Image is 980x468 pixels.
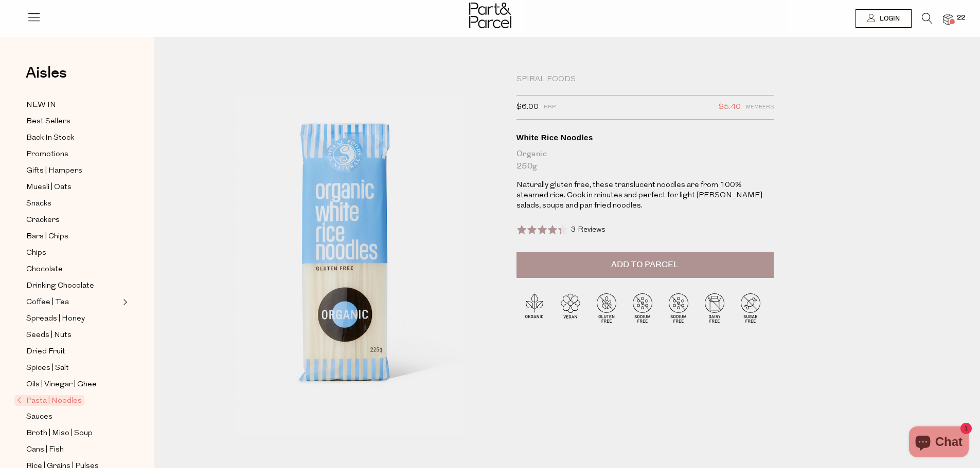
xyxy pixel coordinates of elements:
[26,346,65,358] span: Dried Fruit
[26,132,74,144] span: Back In Stock
[26,410,120,423] a: Sauces
[26,378,120,391] a: Oils | Vinegar | Ghee
[516,180,774,211] p: Naturally gluten free, these translucent noodles are from 100% steamed rice. Cook in minutes and ...
[544,101,556,114] span: RRP
[26,427,93,440] span: Broth | Miso | Soup
[26,197,120,210] a: Snacks
[697,290,733,326] img: P_P-ICONS-Live_Bec_V11_Dairy_Free.svg
[856,9,912,28] a: Login
[26,247,46,259] span: Chips
[26,362,120,375] a: Spices | Salt
[733,290,769,326] img: P_P-ICONS-Live_Bec_V11_Sugar_Free.svg
[120,296,128,308] button: Expand/Collapse Coffee | Tea
[26,296,120,309] a: Coffee | Tea
[26,411,52,423] span: Sauces
[26,115,120,128] a: Best Sellers
[26,296,69,309] span: Coffee | Tea
[26,444,64,456] span: Cans | Fish
[26,148,120,161] a: Promotions
[26,116,70,128] span: Best Sellers
[26,181,72,194] span: Muesli | Oats
[589,290,625,326] img: P_P-ICONS-Live_Bec_V11_Gluten_Free.svg
[26,279,120,292] a: Drinking Chocolate
[185,78,501,451] img: White Rice Noodles
[611,259,679,271] span: Add to Parcel
[719,101,741,114] span: $5.40
[26,165,82,177] span: Gifts | Hampers
[26,312,120,325] a: Spreads | Honey
[469,3,511,28] img: Part&Parcel
[26,247,120,259] a: Chips
[26,65,67,91] a: Aisles
[954,13,968,23] span: 22
[943,14,953,25] a: 22
[553,290,589,326] img: P_P-ICONS-Live_Bec_V11_Vegan.svg
[26,99,120,111] a: NEW IN
[516,74,774,85] div: Spiral Foods
[661,290,697,326] img: P_P-ICONS-Live_Bec_V11_Sodium_Free.svg
[26,214,60,227] span: Crackers
[906,426,972,460] inbox-online-store-chat: Shopify online store chat
[26,164,120,177] a: Gifts | Hampers
[26,280,94,292] span: Drinking Chocolate
[571,226,605,234] span: 3 Reviews
[26,379,97,391] span: Oils | Vinegar | Ghee
[625,290,661,326] img: P_P-ICONS-Live_Bec_V11_Sodium_Free.svg
[26,132,120,144] a: Back In Stock
[26,214,120,227] a: Crackers
[26,263,120,276] a: Chocolate
[26,148,68,161] span: Promotions
[26,313,85,325] span: Spreads | Honey
[516,148,774,173] div: Organic 250g
[26,198,51,210] span: Snacks
[26,230,120,243] a: Bars | Chips
[26,62,67,84] span: Aisles
[26,99,56,111] span: NEW IN
[26,264,63,276] span: Chocolate
[26,362,69,375] span: Spices | Salt
[26,443,120,456] a: Cans | Fish
[26,181,120,194] a: Muesli | Oats
[14,395,84,406] span: Pasta | Noodles
[516,252,774,278] button: Add to Parcel
[516,290,553,326] img: P_P-ICONS-Live_Bec_V11_Organic.svg
[746,101,774,114] span: Members
[516,133,774,143] div: White Rice Noodles
[26,329,72,342] span: Seeds | Nuts
[26,231,68,243] span: Bars | Chips
[26,427,120,440] a: Broth | Miso | Soup
[26,345,120,358] a: Dried Fruit
[516,101,539,114] span: $6.00
[877,14,900,23] span: Login
[17,395,120,407] a: Pasta | Noodles
[26,329,120,342] a: Seeds | Nuts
